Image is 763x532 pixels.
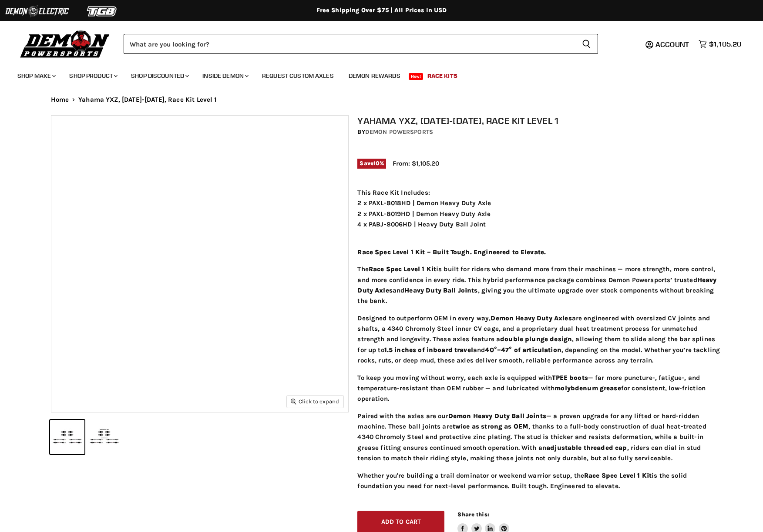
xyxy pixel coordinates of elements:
[4,3,70,20] img: Demon Electric Logo 2
[709,40,741,48] span: $1,105.20
[555,384,621,392] b: molybdenum grease
[652,40,694,48] a: Account
[485,346,561,354] b: 40°–47° of articulation
[404,286,477,294] b: Heavy Duty Ball Joints
[124,34,598,54] form: Product
[124,67,194,85] a: Shop Discounted
[655,40,689,49] span: Account
[491,314,571,322] b: Demon Heavy Duty Axles
[409,73,424,80] span: New!
[87,420,121,454] button: Yahama YXZ, 2016-2024, Race Kit Level 1 thumbnail
[393,160,439,167] span: From: $1,105.20
[51,96,69,103] a: Home
[78,96,216,103] span: Yahama YXZ, [DATE]-[DATE], Race Kit Level 1
[287,396,343,407] button: Click to expand
[384,346,473,354] b: 1.5 inches of inboard travel
[196,67,254,85] a: Inside Demon
[457,511,489,518] span: Share this:
[17,28,113,59] img: Demon Powersports
[357,248,546,256] b: Race Spec Level 1 Kit – Built Tough. Engineered to Elevate.
[357,470,721,492] p: Whether you're building a trail dominator or weekend warrior setup, the is the solid foundation y...
[500,335,572,343] b: double plunge design
[357,187,721,198] div: This Race Kit Includes:
[70,3,135,20] img: TGB Logo 2
[357,115,721,126] h1: Yahama YXZ, [DATE]-[DATE], Race Kit Level 1
[342,67,407,85] a: Demon Rewards
[381,518,421,525] span: Add to cart
[546,444,627,452] b: adjustable threaded cap
[365,128,433,136] a: Demon Powersports
[255,67,340,85] a: Request Custom Axles
[357,159,386,168] span: Save %
[291,398,339,405] span: Click to expand
[421,67,464,85] a: Race Kits
[357,276,716,294] b: Heavy Duty Axles
[694,38,746,50] a: $1,105.20
[584,472,652,479] b: Race Spec Level 1 Kit
[50,420,84,454] button: Yahama YXZ, 2016-2024, Race Kit Level 1 thumbnail
[357,313,721,366] p: Designed to outperform OEM in every way, are engineered with oversized CV joints and shafts, a 43...
[373,160,380,166] span: 10
[552,374,588,382] b: TPEE boots
[11,63,739,85] ul: Main menu
[124,34,575,54] input: Search
[11,67,61,85] a: Shop Make
[357,372,721,404] p: To keep you moving without worry, each axle is equipped with — far more puncture-, fatigue-, and ...
[357,198,721,229] div: 2 x PAXL-8018HD | Demon Heavy Duty Axle 2 x PAXL-8019HD | Demon Heavy Duty Axle 4 x PABJ-8006HD |...
[34,96,730,103] nav: Breadcrumbs
[63,67,123,85] a: Shop Product
[34,7,730,14] div: Free Shipping Over $75 | All Prices In USD
[448,412,546,420] b: Demon Heavy Duty Ball Joints
[357,127,721,137] div: by
[357,411,721,464] p: Paired with the axles are our — a proven upgrade for any lifted or hard-ridden machine. These bal...
[357,264,721,306] p: The is built for riders who demand more from their machines — more strength, more control, and mo...
[575,34,598,54] button: Search
[453,422,528,430] b: twice as strong as OEM
[369,265,436,273] b: Race Spec Level 1 Kit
